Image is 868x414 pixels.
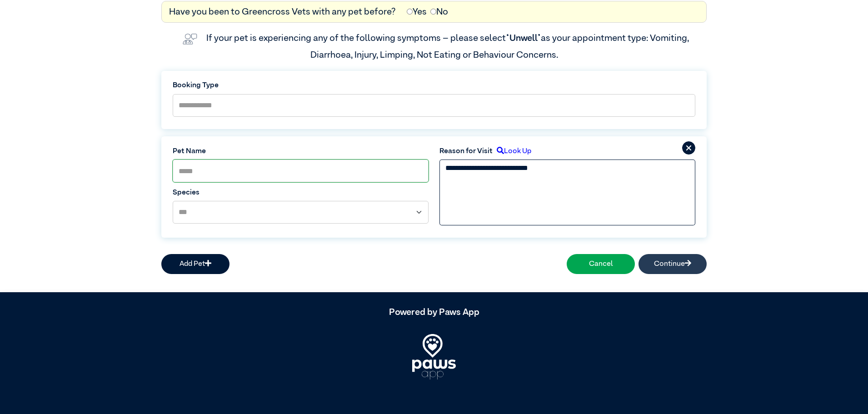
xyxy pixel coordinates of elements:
label: Pet Name [173,146,429,157]
button: Add Pet [161,254,229,274]
label: Species [173,187,429,198]
input: Yes [407,9,413,15]
label: Look Up [493,146,531,157]
img: vet [179,30,201,48]
span: “Unwell” [506,34,541,43]
button: Continue [639,254,707,274]
label: Have you been to Greencross Vets with any pet before? [169,5,396,19]
input: No [430,9,436,15]
label: Reason for Visit [439,146,493,157]
label: Booking Type [173,80,695,91]
h5: Powered by Paws App [161,307,707,318]
img: PawsApp [412,334,456,379]
label: If your pet is experiencing any of the following symptoms – please select as your appointment typ... [206,34,691,59]
button: Cancel [567,254,635,274]
label: No [430,5,448,19]
label: Yes [407,5,427,19]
